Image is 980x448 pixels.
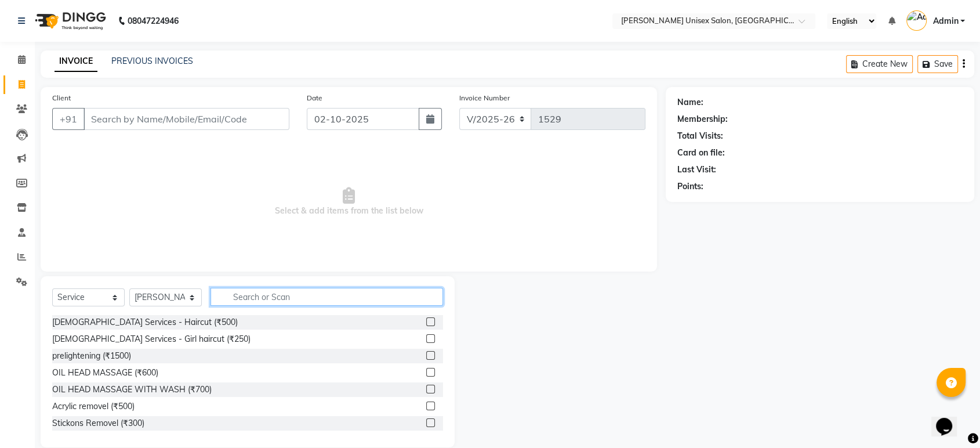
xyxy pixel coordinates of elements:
a: PREVIOUS INVOICES [111,56,193,66]
div: Name: [677,96,703,109]
label: Invoice Number [459,93,510,103]
button: Save [917,55,958,73]
div: Last Visit: [677,164,716,176]
div: OIL HEAD MASSAGE (₹600) [52,367,158,379]
div: prelightening (₹1500) [52,350,131,362]
iframe: chat widget [931,402,968,436]
div: Points: [677,180,703,193]
span: Select & add items from the list below [52,144,645,260]
input: Search or Scan [210,288,443,306]
span: Admin [932,15,958,27]
label: Client [52,93,71,103]
button: Create New [846,55,913,73]
div: Acrylic removel (₹500) [52,400,135,413]
a: INVOICE [55,51,97,72]
label: Date [307,93,322,103]
img: Admin [906,10,927,31]
b: 08047224946 [128,5,179,37]
button: +91 [52,108,85,130]
div: Stickons Removel (₹300) [52,417,144,429]
img: logo [30,5,109,37]
div: Card on file: [677,147,725,159]
input: Search by Name/Mobile/Email/Code [84,108,289,130]
div: [DEMOGRAPHIC_DATA] Services - Haircut (₹500) [52,316,238,328]
div: [DEMOGRAPHIC_DATA] Services - Girl haircut (₹250) [52,333,251,345]
div: Total Visits: [677,130,723,142]
div: Membership: [677,113,728,125]
div: OIL HEAD MASSAGE WITH WASH (₹700) [52,384,212,396]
